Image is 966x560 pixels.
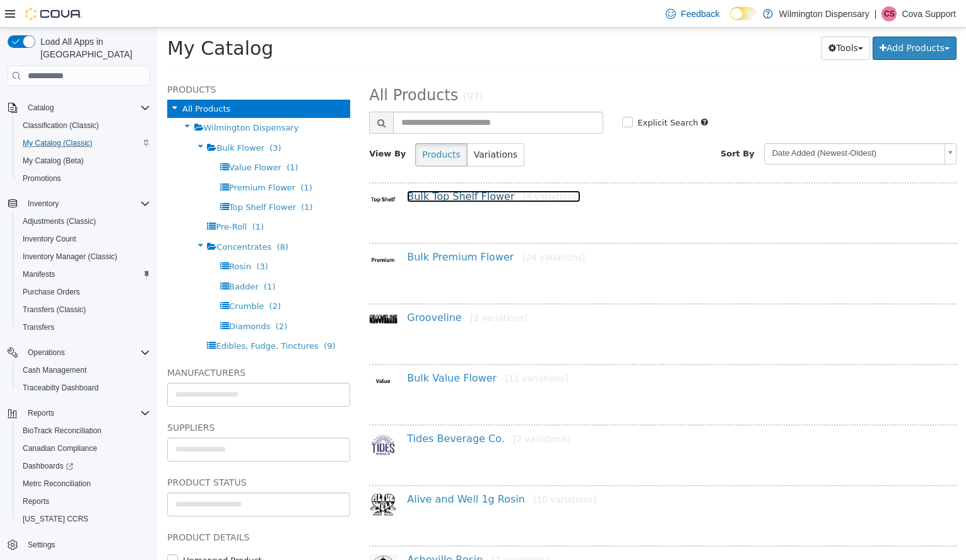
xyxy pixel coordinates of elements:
[98,234,110,243] span: (3)
[881,6,897,21] div: Cova Support
[13,283,155,301] button: Purchase Orders
[3,404,155,422] button: Reports
[715,9,799,32] button: Add Products
[365,164,423,174] small: [6 variations]
[681,8,719,20] span: Feedback
[23,216,96,226] span: Adjustments (Classic)
[18,320,150,335] span: Transfers
[13,457,155,475] a: Dashboards
[18,494,150,509] span: Reports
[46,95,141,105] span: Wilmington Dispensary
[664,9,712,32] button: Tools
[13,475,155,493] button: Metrc Reconciliation
[13,510,155,528] button: [US_STATE] CCRS
[257,115,309,139] button: Products
[18,302,91,317] a: Transfers (Classic)
[249,405,413,417] a: Tides Beverage Co.[2 variations]
[18,231,150,247] span: Inventory Count
[13,265,155,283] button: Manifests
[661,1,724,26] a: Feedback
[23,479,91,489] span: Metrc Reconciliation
[13,152,155,170] button: My Catalog (Beta)
[348,346,410,356] small: [11 variations]
[23,100,59,115] button: Catalog
[18,231,81,247] a: Inventory Count
[18,267,60,282] a: Manifests
[13,117,155,134] button: Classification (Classic)
[23,365,86,375] span: Cash Management
[23,234,76,244] span: Inventory Count
[18,380,103,395] a: Traceabilty Dashboard
[3,195,155,213] button: Inventory
[23,405,150,421] span: Reports
[211,224,240,240] img: 150
[18,380,150,395] span: Traceabilty Dashboard
[18,441,102,456] a: Canadian Compliance
[23,383,98,393] span: Traceabilty Dashboard
[71,254,101,264] span: Badder
[59,214,114,224] span: Concentrates
[18,320,59,335] a: Transfers
[18,171,150,186] span: Promotions
[305,64,326,75] small: (97)
[18,458,78,474] a: Dashboards
[25,76,73,86] span: All Products
[13,493,155,510] button: Reports
[18,136,98,151] a: My Catalog (Classic)
[309,115,367,139] button: Variations
[25,8,82,20] img: Cova
[3,344,155,361] button: Operations
[13,440,155,457] button: Canadian Compliance
[18,267,150,282] span: Manifests
[18,284,85,300] a: Purchase Orders
[18,249,150,264] span: Inventory Manager (Classic)
[28,199,59,209] span: Inventory
[902,6,956,21] p: Cova Support
[9,502,192,517] h5: Product Details
[312,285,370,295] small: [2 variations]
[18,136,150,151] span: My Catalog (Classic)
[71,234,93,243] span: Rosin
[23,426,102,436] span: BioTrack Reconciliation
[106,254,117,264] span: (1)
[18,302,150,317] span: Transfers (Classic)
[18,476,96,491] a: Metrc Reconciliation
[13,422,155,440] button: BioTrack Reconciliation
[18,423,150,438] span: BioTrack Reconciliation
[28,103,54,113] span: Catalog
[3,99,155,117] button: Catalog
[18,284,150,300] span: Purchase Orders
[730,20,731,21] span: Dark Mode
[13,230,155,248] button: Inventory Count
[13,301,155,318] button: Transfers (Classic)
[376,467,439,477] small: [10 variations]
[143,155,154,165] span: (1)
[71,294,112,303] span: Diamonds
[23,496,49,506] span: Reports
[3,535,155,554] button: Settings
[249,344,410,356] a: Bulk Value Flower[11 variations]
[71,175,138,184] span: Top Shelf Flower
[9,392,192,407] h5: Suppliers
[779,6,869,21] p: Wilmington Dispensary
[58,194,89,204] span: Pre-Roll
[249,223,427,235] a: Bulk Premium Flower[24 variations]
[607,116,782,136] span: Date Added (Newest-Oldest)
[211,466,240,488] img: 150
[18,511,93,527] a: [US_STATE] CCRS
[18,171,66,186] a: Promotions
[355,406,413,416] small: [2 variations]
[71,135,124,144] span: Value Flower
[23,252,117,262] span: Inventory Manager (Classic)
[18,214,101,229] a: Adjustments (Classic)
[18,118,104,133] a: Classification (Classic)
[166,313,177,323] span: (9)
[18,363,150,378] span: Cash Management
[23,537,60,552] a: Settings
[18,423,107,438] a: BioTrack Reconciliation
[730,7,757,20] input: Dark Mode
[13,134,155,152] button: My Catalog (Classic)
[28,408,54,418] span: Reports
[884,6,895,21] span: CS
[23,269,55,279] span: Manifests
